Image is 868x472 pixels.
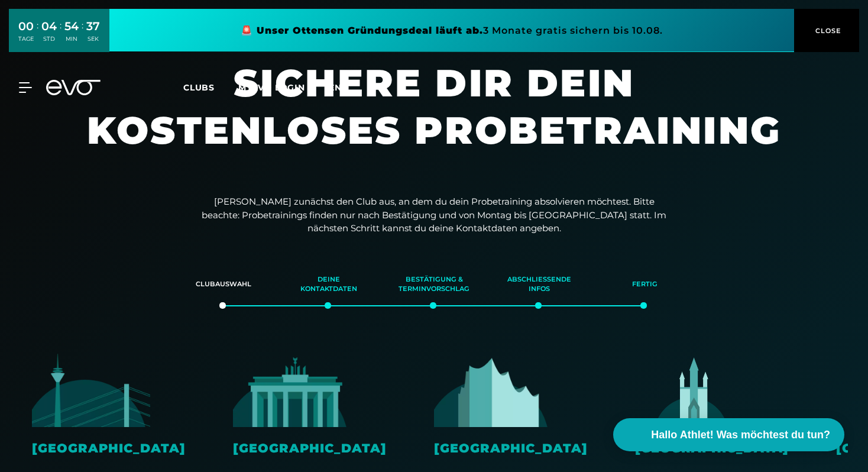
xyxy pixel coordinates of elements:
span: Clubs [183,82,215,93]
div: Clubauswahl [186,269,261,300]
div: TAGE [18,35,34,43]
img: evofitness [635,353,753,427]
img: evofitness [233,353,351,427]
div: Bestätigung & Terminvorschlag [396,269,472,300]
div: SEK [86,35,100,43]
div: [GEOGRAPHIC_DATA] [434,439,623,457]
div: [GEOGRAPHIC_DATA] [233,439,422,457]
p: [PERSON_NAME] zunächst den Club aus, an dem du dein Probetraining absolvieren möchtest. Bitte bea... [197,195,671,235]
span: CLOSE [812,25,841,36]
div: 04 [41,18,57,35]
div: 00 [18,18,34,35]
img: evofitness [32,353,150,427]
div: Fertig [607,269,682,300]
div: MIN [64,35,79,43]
a: Clubs [183,82,238,93]
div: 37 [86,18,100,35]
div: Deine Kontaktdaten [291,269,367,300]
a: MYEVO LOGIN [238,82,305,93]
span: en [329,82,342,93]
h1: Sichere dir dein kostenloses Probetraining [79,59,789,177]
a: en [329,81,356,95]
div: : [37,19,38,50]
img: evofitness [434,353,552,427]
button: CLOSE [794,9,859,52]
button: Hallo Athlet! Was möchtest du tun? [613,418,844,451]
div: STD [41,35,57,43]
span: Hallo Athlet! Was möchtest du tun? [651,427,830,443]
div: Abschließende Infos [501,269,577,300]
div: 54 [64,18,79,35]
div: : [82,19,83,50]
div: : [60,19,61,50]
div: [GEOGRAPHIC_DATA] [32,439,221,457]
